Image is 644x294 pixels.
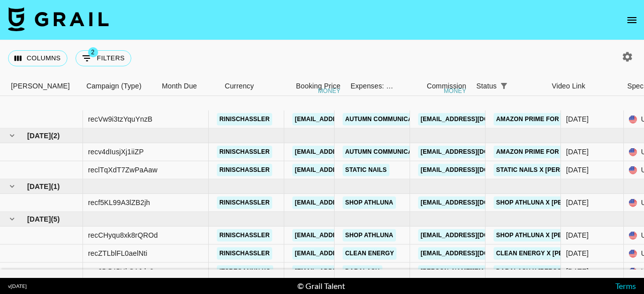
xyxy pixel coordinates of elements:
a: [EMAIL_ADDRESS][DOMAIN_NAME] [418,164,531,176]
button: Sort [511,79,525,93]
div: [PERSON_NAME] [11,76,70,96]
a: rinischassler [217,229,272,242]
button: Show filters [497,79,511,93]
a: Clean Energy [343,247,396,260]
a: rinischassler [217,146,272,158]
button: hide children [5,179,19,193]
div: recv4dIusjXj1iiZP [88,147,144,157]
div: Jun '25 [566,147,589,157]
a: rinischassler [217,164,272,176]
div: Booking Price [296,76,340,96]
span: ( 5 ) [51,214,60,224]
div: Booker [6,76,82,96]
button: open drawer [622,10,642,30]
a: Shop Athluna [343,229,396,242]
a: [EMAIL_ADDRESS][DOMAIN_NAME] [418,197,531,209]
a: Shop Athluna x [PERSON_NAME] [494,229,606,242]
a: [EMAIL_ADDRESS][DOMAIN_NAME] [292,197,405,209]
a: [EMAIL_ADDRESS][DOMAIN_NAME] [418,247,531,260]
div: Campaign (Type) [87,76,142,96]
a: [EMAIL_ADDRESS][DOMAIN_NAME] [418,146,531,158]
div: recCHyqu8xk8rQROd [88,230,158,240]
div: Video Link [552,76,586,96]
a: Terms [615,281,636,290]
div: Status [471,76,547,96]
button: Show filters [75,50,131,66]
a: itsregannn.xo [217,265,273,278]
a: Static Nails x [PERSON_NAME] [494,164,599,176]
a: rinischassler [217,197,272,209]
span: ( 1 ) [51,181,60,191]
a: [EMAIL_ADDRESS][DOMAIN_NAME] [292,164,405,176]
div: money [318,88,341,94]
a: [EMAIL_ADDRESS][DOMAIN_NAME] [292,229,405,242]
a: Autumn Communications LLC [343,113,447,126]
a: rinischassler [217,113,272,126]
span: ( 2 ) [51,131,60,141]
button: hide children [5,212,19,226]
div: Expenses: Remove Commission? [351,76,394,96]
div: Aug '25 [566,248,589,258]
div: Month Due [162,76,197,96]
div: Month Due [157,76,220,96]
div: recf5KL99A3lZB2jh [88,198,150,208]
a: [EMAIL_ADDRESS][DOMAIN_NAME] [418,113,531,126]
div: © Grail Talent [297,281,345,291]
a: Autumn Communications LLC [343,146,447,158]
img: Grail Talent [8,7,109,31]
a: [EMAIL_ADDRESS][DOMAIN_NAME] [292,247,405,260]
div: money [444,88,466,94]
div: Aug '25 [566,266,589,276]
div: v [DATE] [8,283,27,289]
div: reclTqXdT7ZwPaAaw [88,165,157,175]
div: Status [476,76,497,96]
div: Currency [225,76,254,96]
div: Jul '25 [566,198,589,208]
div: Campaign (Type) [82,76,157,96]
div: recZTLblFL0aelNti [88,248,147,258]
a: rinischassler [217,247,272,260]
span: [DATE] [27,181,51,191]
div: 1 active filter [497,79,511,93]
a: Static Nails [343,164,389,176]
span: [DATE] [27,131,51,141]
button: hide children [5,129,19,143]
div: Currency [220,76,270,96]
span: 2 [88,47,98,57]
div: rec65t545HkQ1Jdc6 [88,266,153,276]
div: recVw9i3tzYquYnzB [88,114,152,124]
button: Select columns [8,50,67,66]
a: Clean Energy x [PERSON_NAME] [494,247,607,260]
a: Amazon Prime for Young Adults [494,113,612,126]
div: Jun '25 [566,165,589,175]
a: Shop Athluna [343,197,396,209]
div: Video Link [547,76,622,96]
div: May '25 [566,114,589,124]
a: [EMAIL_ADDRESS][DOMAIN_NAME] [292,113,405,126]
a: Shop Athluna x [PERSON_NAME] [494,197,606,209]
div: Aug '25 [566,230,589,240]
span: [DATE] [27,214,51,224]
a: [EMAIL_ADDRESS][DOMAIN_NAME] [292,146,405,158]
a: Amazon Prime for Young Adults [494,146,612,158]
div: Expenses: Remove Commission? [346,76,396,96]
a: [EMAIL_ADDRESS][DOMAIN_NAME] [418,229,531,242]
a: Dabalash [343,265,382,278]
div: Commission [427,76,466,96]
